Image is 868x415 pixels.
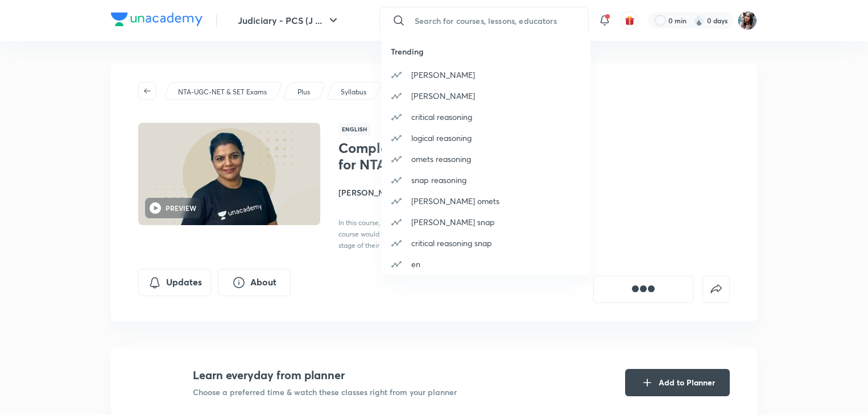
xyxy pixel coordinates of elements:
a: [PERSON_NAME] [382,85,591,106]
p: en [411,258,420,270]
a: en [382,254,591,275]
a: critical reasoning snap [382,233,591,254]
a: logical reasoning [382,127,591,148]
a: omets reasoning [382,148,591,169]
a: snap reasoning [382,169,591,190]
p: [PERSON_NAME] snap [411,216,495,228]
p: logical reasoning [411,132,472,144]
p: [PERSON_NAME] [411,69,475,81]
p: [PERSON_NAME] omets [411,195,499,207]
p: omets reasoning [411,153,471,165]
h6: Trending [391,45,591,57]
a: [PERSON_NAME] snap [382,211,591,233]
p: critical reasoning [411,111,472,123]
p: critical reasoning snap [411,237,492,249]
a: critical reasoning [382,106,591,127]
p: [PERSON_NAME] [411,90,475,102]
p: snap reasoning [411,174,466,186]
a: [PERSON_NAME] omets [382,190,591,211]
a: [PERSON_NAME] [382,64,591,85]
